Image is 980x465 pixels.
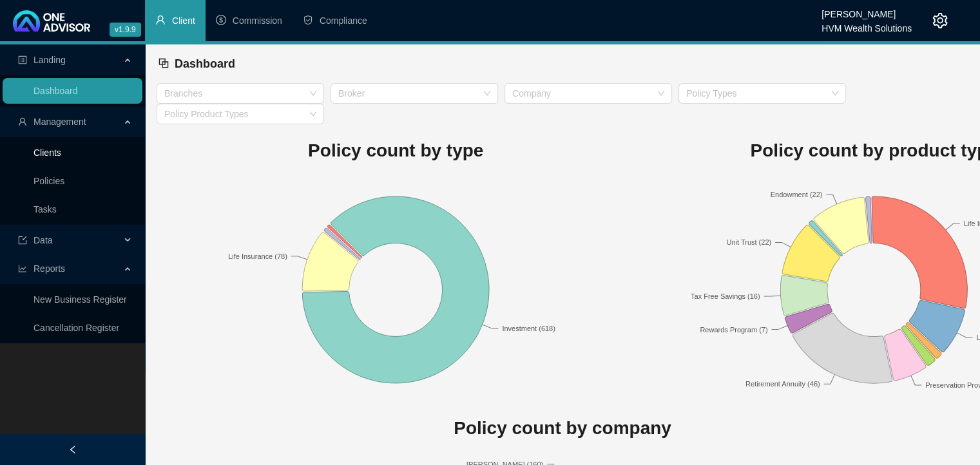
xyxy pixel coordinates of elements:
a: Cancellation Register [34,323,119,333]
span: user [155,15,166,25]
span: line-chart [18,264,27,273]
span: import [18,236,27,245]
span: v1.9.9 [110,23,141,37]
text: Rewards Program (7) [700,325,768,333]
text: Retirement Annuity (46) [745,380,820,388]
a: New Business Register [34,294,127,305]
span: Compliance [320,15,367,26]
span: dollar [216,15,226,25]
span: safety [303,15,313,25]
span: Client [172,15,195,26]
a: Clients [34,147,61,158]
span: Commission [233,15,282,26]
span: setting [932,13,948,28]
text: Investment (618) [503,325,556,332]
a: Tasks [34,204,57,214]
span: Data [34,235,53,245]
span: Dashboard [175,57,235,70]
text: Unit Trust (22) [727,238,772,246]
text: Life Insurance (78) [228,252,287,260]
h1: Policy count by company [157,414,968,442]
text: Endowment (22) [771,191,823,198]
span: Management [34,117,86,127]
span: Reports [34,263,65,274]
span: user [18,117,27,126]
img: 2df55531c6924b55f21c4cf5d4484680-logo-light.svg [13,10,90,32]
span: Landing [34,55,66,65]
text: Tax Free Savings (16) [691,292,760,300]
span: left [68,445,77,454]
div: [PERSON_NAME] [821,3,912,17]
div: HVM Wealth Solutions [821,17,912,32]
a: Dashboard [34,86,78,96]
h1: Policy count by type [157,137,635,165]
a: Policies [34,176,64,186]
span: block [158,57,169,69]
span: profile [18,55,27,64]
